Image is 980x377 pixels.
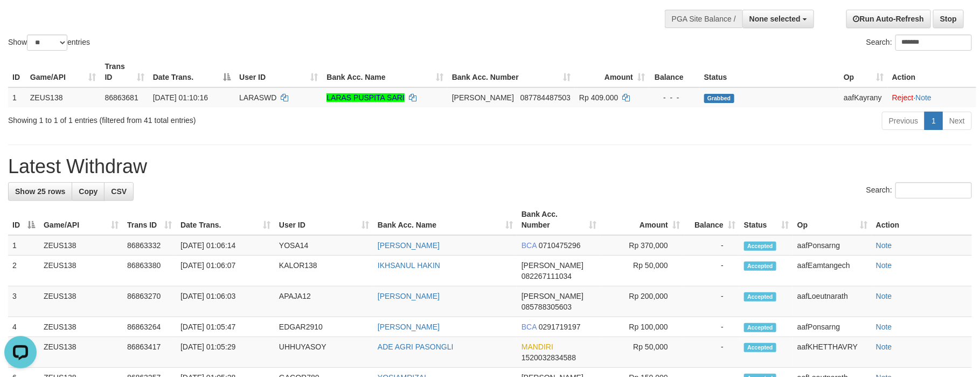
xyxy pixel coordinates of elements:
td: Rp 370,000 [601,235,684,256]
td: · [888,87,976,107]
div: PGA Site Balance / [665,10,742,28]
td: [DATE] 01:06:07 [176,256,275,286]
td: Rp 200,000 [601,286,684,317]
th: Status [700,57,839,87]
span: Accepted [744,323,776,332]
td: [DATE] 01:06:03 [176,286,275,317]
th: Trans ID: activate to sort column ascending [123,204,176,235]
a: [PERSON_NAME] [378,292,440,300]
span: Accepted [744,242,776,251]
td: - [684,337,740,368]
th: ID [8,57,26,87]
td: 2 [8,256,39,286]
h1: Latest Withdraw [8,156,972,177]
span: BCA [522,323,537,331]
span: Copy 082267111034 to clipboard [522,272,572,280]
a: Note [876,292,892,300]
td: 86863380 [123,256,176,286]
th: Status: activate to sort column ascending [740,204,793,235]
th: Game/API: activate to sort column ascending [26,57,101,87]
th: Bank Acc. Number: activate to sort column ascending [517,204,601,235]
a: ADE AGRI PASONGLI [378,342,454,351]
span: Copy 087784487503 to clipboard [520,93,571,102]
button: Open LiveChat chat widget [4,4,37,37]
td: ZEUS138 [39,317,123,337]
th: Op: activate to sort column ascending [839,57,888,87]
th: User ID: activate to sort column ascending [235,57,322,87]
td: aafPonsarng [793,317,872,337]
td: YOSA14 [275,235,373,256]
a: Previous [882,112,925,130]
td: Rp 50,000 [601,337,684,368]
a: [PERSON_NAME] [378,241,440,250]
th: Amount: activate to sort column ascending [601,204,684,235]
td: - [684,317,740,337]
a: 1 [925,112,943,130]
span: [PERSON_NAME] [522,292,583,300]
td: 86863332 [123,235,176,256]
span: CSV [111,187,127,196]
span: MANDIRI [522,342,553,351]
a: Run Auto-Refresh [846,10,931,28]
span: Grabbed [704,94,734,103]
a: Copy [72,182,105,201]
td: 3 [8,286,39,317]
a: Stop [933,10,964,28]
th: Bank Acc. Name: activate to sort column ascending [373,204,517,235]
th: Bank Acc. Number: activate to sort column ascending [448,57,575,87]
a: Next [942,112,972,130]
td: 4 [8,317,39,337]
span: Accepted [744,262,776,271]
span: [PERSON_NAME] [452,93,514,102]
td: ZEUS138 [39,235,123,256]
td: - [684,286,740,317]
td: Rp 50,000 [601,256,684,286]
span: [DATE] 01:10:16 [153,93,208,102]
span: Accepted [744,343,776,352]
span: Rp 409.000 [579,93,618,102]
th: Action [888,57,976,87]
a: Note [876,342,892,351]
th: Balance [649,57,700,87]
td: KALOR138 [275,256,373,286]
a: [PERSON_NAME] [378,323,440,331]
th: User ID: activate to sort column ascending [275,204,373,235]
th: Bank Acc. Name: activate to sort column ascending [322,57,447,87]
a: Show 25 rows [8,182,72,201]
span: Copy 0291719197 to clipboard [539,323,581,331]
span: 86863681 [105,93,138,102]
label: Show entries [8,35,90,51]
a: IKHSANUL HAKIN [378,261,440,270]
label: Search: [866,35,972,51]
td: - [684,256,740,286]
th: Amount: activate to sort column ascending [575,57,649,87]
td: UHHUYASOY [275,337,373,368]
td: 86863417 [123,337,176,368]
td: 1 [8,87,26,107]
input: Search: [895,35,972,51]
a: Reject [892,93,914,102]
th: Date Trans.: activate to sort column ascending [176,204,275,235]
span: Show 25 rows [15,187,65,196]
td: ZEUS138 [39,337,123,368]
a: Note [916,93,932,102]
button: None selected [742,10,814,28]
th: ID: activate to sort column descending [8,204,39,235]
a: Note [876,261,892,270]
span: Copy 085788305603 to clipboard [522,303,572,311]
a: CSV [104,182,134,201]
td: ZEUS138 [39,256,123,286]
label: Search: [866,182,972,198]
td: aafLoeutnarath [793,286,872,317]
th: Date Trans.: activate to sort column descending [149,57,235,87]
th: Action [872,204,972,235]
span: Copy 1520032834588 to clipboard [522,353,576,362]
td: ZEUS138 [26,87,101,107]
th: Op: activate to sort column ascending [793,204,872,235]
td: aafPonsarng [793,235,872,256]
td: EDGAR2910 [275,317,373,337]
select: Showentries [27,35,67,51]
td: aafKayrany [839,87,888,107]
span: Accepted [744,292,776,301]
td: [DATE] 01:05:47 [176,317,275,337]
